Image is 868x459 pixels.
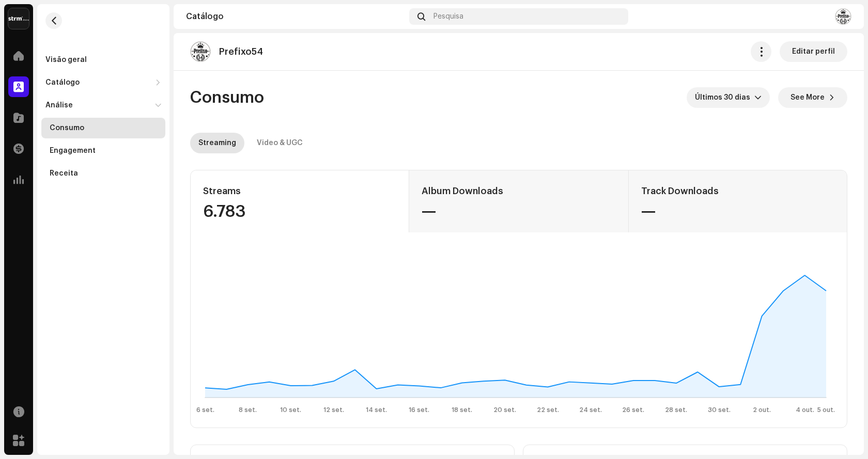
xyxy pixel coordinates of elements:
[753,407,771,413] text: 2 out.
[41,95,165,184] re-m-nav-dropdown: Análise
[695,87,754,108] span: Últimos 30 dias
[41,163,165,184] re-m-nav-item: Receita
[198,133,236,153] div: Streaming
[792,41,835,62] span: Editar perfil
[41,118,165,138] re-m-nav-item: Consumo
[796,407,814,413] text: 4 out.
[422,183,615,199] div: Album Downloads
[280,407,301,413] text: 10 set.
[186,12,405,21] div: Catálogo
[203,203,396,220] div: 6.783
[537,407,559,413] text: 22 set.
[817,407,835,413] text: 5 out.
[41,140,165,161] re-m-nav-item: Engagement
[778,87,847,108] button: See More
[641,183,834,199] div: Track Downloads
[493,407,516,413] text: 20 set.
[196,407,214,413] text: 6 set.
[190,87,264,108] span: Consumo
[41,50,165,70] re-m-nav-item: Visão geral
[754,87,762,108] div: dropdown trigger
[323,407,344,413] text: 12 set.
[791,87,825,108] span: See More
[452,407,472,413] text: 18 set.
[45,101,73,109] div: Análise
[8,8,29,29] img: 408b884b-546b-4518-8448-1008f9c76b02
[641,203,834,220] div: —
[665,407,687,413] text: 28 set.
[708,407,731,413] text: 30 set.
[50,169,78,178] div: Receita
[622,407,644,413] text: 26 set.
[579,407,602,413] text: 24 set.
[422,203,615,220] div: —
[780,41,847,62] button: Editar perfil
[239,407,257,413] text: 8 set.
[257,133,303,153] div: Video & UGC
[409,407,429,413] text: 16 set.
[41,72,165,93] re-m-nav-dropdown: Catálogo
[433,12,463,21] span: Pesquisa
[45,56,87,64] div: Visão geral
[50,147,96,155] div: Engagement
[366,407,387,413] text: 14 set.
[219,46,263,57] p: Prefixo54
[190,41,211,62] img: 01ba94b7-d7eb-4f3b-a45a-bdea2497e0a0
[45,78,80,87] div: Catálogo
[203,183,396,199] div: Streams
[835,8,851,25] img: e51fe3cf-89f1-4f4c-b16a-69e8eb878127
[50,124,84,132] div: Consumo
